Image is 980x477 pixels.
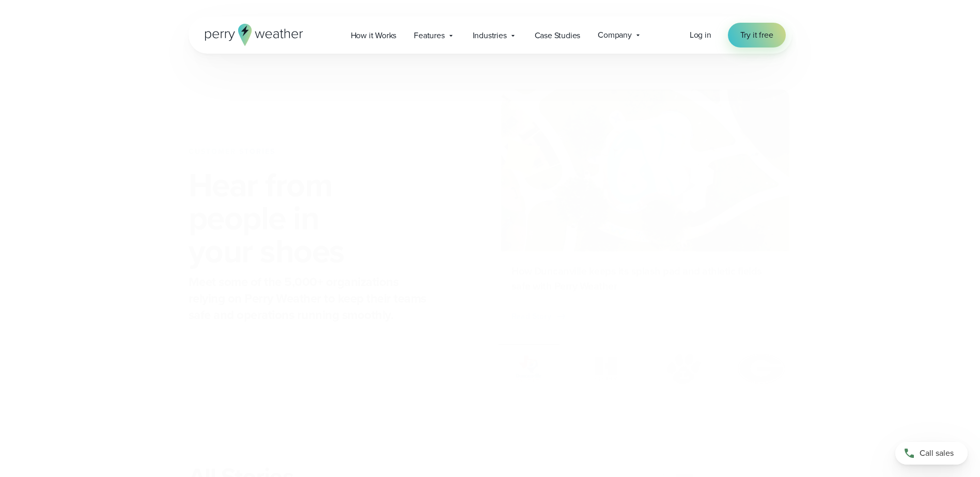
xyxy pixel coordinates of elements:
a: Call sales [895,442,968,465]
span: Company [598,29,632,41]
a: How it Works [342,25,406,46]
span: Call sales [920,447,954,459]
a: Log in [690,29,711,41]
a: Case Studies [526,25,589,46]
span: How it Works [351,29,397,42]
a: Try it free [728,23,786,47]
span: Features [414,29,444,42]
span: Try it free [740,29,773,41]
span: Case Studies [535,29,581,42]
span: Industries [473,29,507,42]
